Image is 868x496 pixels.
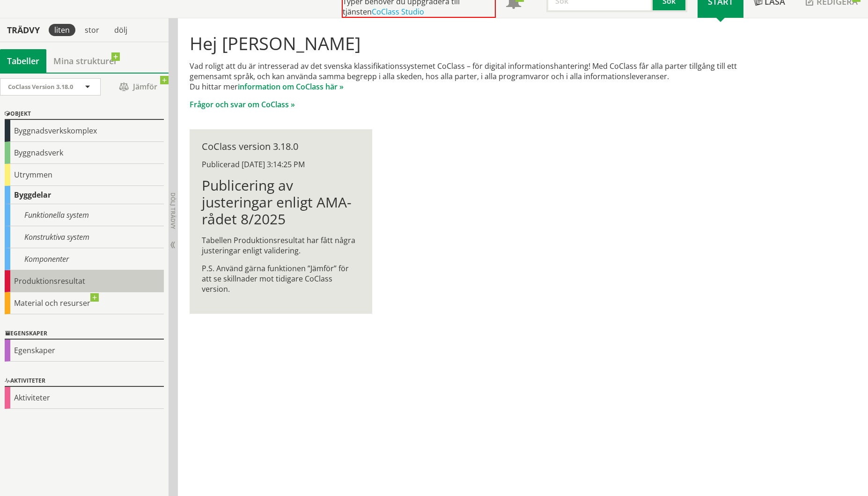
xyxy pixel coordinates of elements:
[202,235,360,256] p: Tabellen Produktionsresultat har fått några justeringar enligt validering.
[5,204,164,226] div: Funktionella system
[109,24,133,36] div: dölj
[79,24,105,36] div: stor
[5,142,164,164] div: Byggnadsverk
[190,33,765,53] h1: Hej [PERSON_NAME]
[5,248,164,270] div: Komponenter
[202,159,360,170] div: Publicerad [DATE] 3:14:25 PM
[372,7,424,17] a: CoClass Studio
[169,192,177,229] span: Dölj trädvy
[110,79,166,95] span: Jämför
[238,81,344,92] a: information om CoClass här »
[8,82,73,91] span: CoClass Version 3.18.0
[5,387,164,409] div: Aktiviteter
[5,226,164,248] div: Konstruktiva system
[202,263,360,294] p: P.S. Använd gärna funktionen ”Jämför” för att se skillnader mot tidigare CoClass version.
[5,109,164,120] div: Objekt
[5,328,164,340] div: Egenskaper
[5,164,164,186] div: Utrymmen
[5,120,164,142] div: Byggnadsverkskomplex
[5,376,164,387] div: Aktiviteter
[202,141,360,152] div: CoClass version 3.18.0
[5,270,164,292] div: Produktionsresultat
[190,61,765,92] p: Vad roligt att du är intresserad av det svenska klassifikationssystemet CoClass – för digital inf...
[5,292,164,314] div: Material och resurser
[49,24,75,36] div: liten
[5,186,164,204] div: Byggdelar
[46,49,125,73] a: Mina strukturer
[190,99,295,110] a: Frågor och svar om CoClass »
[2,25,45,35] div: Trädvy
[5,340,164,362] div: Egenskaper
[202,177,360,228] h1: Publicering av justeringar enligt AMA-rådet 8/2025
